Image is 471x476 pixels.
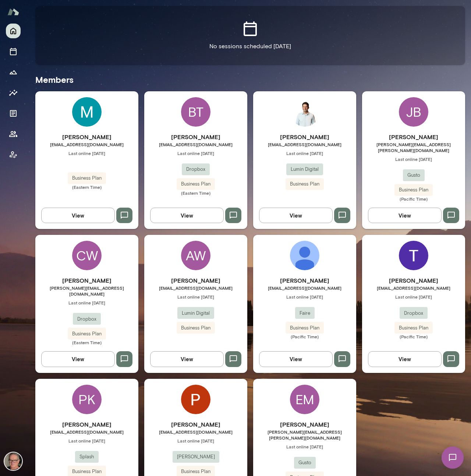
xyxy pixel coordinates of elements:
[394,186,433,194] span: Business Plan
[253,444,356,449] span: Last online [DATE]
[6,24,21,38] button: Home
[75,453,99,461] span: Splash
[6,147,21,162] button: Client app
[362,276,465,285] h6: [PERSON_NAME]
[253,420,356,429] h6: [PERSON_NAME]
[6,65,21,80] button: Growth Plan
[144,285,247,291] span: [EMAIL_ADDRESS][DOMAIN_NAME]
[209,42,291,51] p: No sessions scheduled [DATE]
[150,208,224,223] button: View
[144,438,247,444] span: Last online [DATE]
[253,150,356,156] span: Last online [DATE]
[150,351,224,367] button: View
[403,172,425,179] span: Gusto
[259,208,333,223] button: View
[68,468,106,475] span: Business Plan
[394,324,433,332] span: Business Plan
[6,44,21,59] button: Sessions
[144,294,247,300] span: Last online [DATE]
[35,74,465,85] h5: Members
[368,351,442,367] button: View
[144,420,247,429] h6: [PERSON_NAME]
[6,106,21,121] button: Documents
[72,97,102,127] img: Max Miller
[6,127,21,141] button: Members
[144,276,247,285] h6: [PERSON_NAME]
[144,429,247,435] span: [EMAIL_ADDRESS][DOMAIN_NAME]
[35,276,138,285] h6: [PERSON_NAME]
[68,330,106,338] span: Business Plan
[35,339,138,345] span: (Eastern Time)
[4,452,22,470] img: Geoff Apps
[253,429,356,441] span: [PERSON_NAME][EMAIL_ADDRESS][PERSON_NAME][DOMAIN_NAME]
[35,300,138,306] span: Last online [DATE]
[362,196,465,202] span: (Pacific Time)
[362,294,465,300] span: Last online [DATE]
[35,438,138,444] span: Last online [DATE]
[253,141,356,147] span: [EMAIL_ADDRESS][DOMAIN_NAME]
[290,97,319,127] img: Payam Nael
[362,334,465,339] span: (Pacific Time)
[35,150,138,156] span: Last online [DATE]
[144,190,247,196] span: (Eastern Time)
[177,468,215,475] span: Business Plan
[35,133,138,141] h6: [PERSON_NAME]
[41,208,115,223] button: View
[68,174,106,182] span: Business Plan
[399,97,428,127] div: JB
[362,141,465,153] span: [PERSON_NAME][EMAIL_ADDRESS][PERSON_NAME][DOMAIN_NAME]
[35,429,138,435] span: [EMAIL_ADDRESS][DOMAIN_NAME]
[290,385,319,414] div: EM
[41,351,115,367] button: View
[253,285,356,291] span: [EMAIL_ADDRESS][DOMAIN_NAME]
[144,133,247,141] h6: [PERSON_NAME]
[295,310,315,317] span: Faire
[253,276,356,285] h6: [PERSON_NAME]
[182,166,210,173] span: Dropbox
[290,241,319,270] img: Vasileios Papanikolaou
[35,420,138,429] h6: [PERSON_NAME]
[73,315,101,323] span: Dropbox
[181,385,210,414] img: Peter Lolley
[362,133,465,141] h6: [PERSON_NAME]
[259,351,333,367] button: View
[173,453,219,461] span: [PERSON_NAME]
[35,285,138,297] span: [PERSON_NAME][EMAIL_ADDRESS][DOMAIN_NAME]
[177,324,215,332] span: Business Plan
[144,150,247,156] span: Last online [DATE]
[72,241,102,270] div: CW
[144,141,247,147] span: [EMAIL_ADDRESS][DOMAIN_NAME]
[177,310,214,317] span: Lumin Digital
[399,241,428,270] img: Tony Xu
[253,334,356,339] span: (Pacific Time)
[362,156,465,162] span: Last online [DATE]
[181,97,210,127] div: BT
[177,180,215,188] span: Business Plan
[253,294,356,300] span: Last online [DATE]
[72,385,102,414] div: PK
[294,459,316,466] span: Gusto
[400,310,428,317] span: Dropbox
[35,141,138,147] span: [EMAIL_ADDRESS][DOMAIN_NAME]
[362,285,465,291] span: [EMAIL_ADDRESS][DOMAIN_NAME]
[253,133,356,141] h6: [PERSON_NAME]
[368,208,442,223] button: View
[6,85,21,100] button: Insights
[286,166,323,173] span: Lumin Digital
[286,324,324,332] span: Business Plan
[286,180,324,188] span: Business Plan
[181,241,210,270] div: AW
[7,5,19,19] img: Mento
[35,184,138,190] span: (Eastern Time)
